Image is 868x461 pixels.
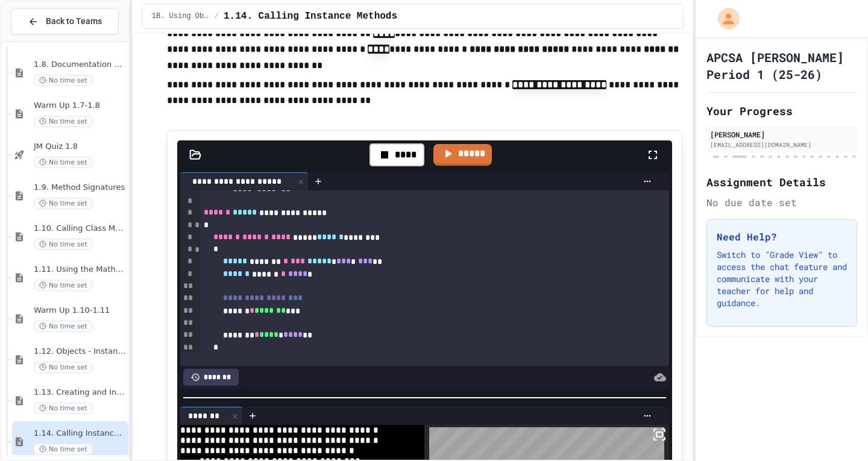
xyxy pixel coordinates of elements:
[34,75,93,86] span: No time set
[710,140,854,149] div: [EMAIL_ADDRESS][DOMAIN_NAME]
[706,49,857,83] h1: APCSA [PERSON_NAME] Period 1 (25-26)
[706,102,857,119] h2: Your Progress
[706,195,857,210] div: No due date set
[34,142,126,152] span: JM Quiz 1.8
[717,230,847,244] h3: Need Help?
[705,5,743,33] div: My Account
[34,387,126,398] span: 1.13. Creating and Initializing Objects: Constructors
[152,11,210,21] span: 1B. Using Objects
[34,116,93,127] span: No time set
[34,198,93,209] span: No time set
[706,174,857,190] h2: Assignment Details
[34,347,126,357] span: 1.12. Objects - Instances of Classes
[34,280,93,291] span: No time set
[34,239,93,250] span: No time set
[34,444,93,455] span: No time set
[34,306,126,316] span: Warm Up 1.10-1.11
[34,428,126,439] span: 1.14. Calling Instance Methods
[34,157,93,168] span: No time set
[710,129,854,140] div: [PERSON_NAME]
[224,9,397,24] span: 1.14. Calling Instance Methods
[34,265,126,275] span: 1.11. Using the Math Class
[46,15,102,28] span: Back to Teams
[34,60,126,70] span: 1.8. Documentation with Comments and Preconditions
[215,11,219,21] span: /
[34,403,93,414] span: No time set
[11,8,119,34] button: Back to Teams
[34,362,93,373] span: No time set
[34,101,126,111] span: Warm Up 1.7-1.8
[34,321,93,332] span: No time set
[717,249,847,309] p: Switch to "Grade View" to access the chat feature and communicate with your teacher for help and ...
[34,183,126,193] span: 1.9. Method Signatures
[34,224,126,234] span: 1.10. Calling Class Methods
